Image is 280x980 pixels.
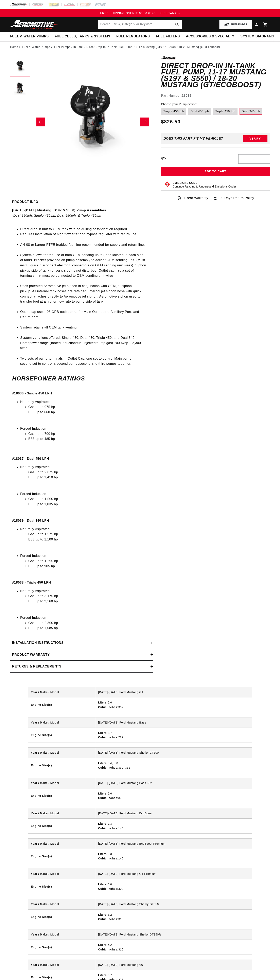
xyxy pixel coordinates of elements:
[20,335,151,356] li: System variations offered: Single 450, Dual 450, Triple 450, and Dual 340. Horsepower range (forc...
[28,697,95,712] th: Engine Size(s)
[95,909,252,924] td: 5.2 315
[95,687,252,697] td: [DATE]-[DATE] Ford Mustang GT
[100,12,180,15] span: FREE SHIPPING OVER $109.00 (EXCL. FUEL TANKS)
[28,929,95,940] th: Year / Make / Model
[28,687,95,697] th: Year / Make / Model
[28,879,95,894] th: Engine Size(s)
[98,792,108,795] strong: Liters:
[28,728,95,742] th: Engine Size(s)
[28,758,95,773] th: Engine Size(s)
[163,137,223,140] div: Does This part fit My vehicle?
[12,640,64,645] h2: Installation Instructions
[95,960,252,970] td: [DATE]-[DATE] Ford Mustang V6
[173,181,197,184] strong: Emissions Code
[12,457,49,460] strong: #18037 - Dual 450 LPH
[240,108,262,115] label: Dual 340 lph
[98,974,108,977] strong: Liters:
[22,45,50,49] a: Fuel & Water Pumps
[156,34,180,39] span: Fuel Filters
[95,758,252,773] td: 5.4, 5.8 330, 355
[10,56,30,76] button: Load image 1 in gallery view
[28,537,151,547] li: E85 up to 1,100 hp
[98,822,108,825] strong: Liters:
[28,502,151,512] li: E85 up to 1,035 hp
[12,519,49,522] strong: #18039 - Dual 340 LPH
[95,778,252,788] td: [DATE]-[DATE] Ford Mustang Boss 302
[161,167,270,176] button: Add to Cart
[98,913,108,916] strong: Liters:
[28,593,151,599] li: Gas up to 3,175 hp
[28,496,151,502] li: Gas up to 1,500 hp
[186,34,234,39] span: Accessories & Specialty
[20,588,151,609] li: Naturally Aspirated
[28,475,151,485] li: E85 up to 1,410 hp
[183,32,237,41] summary: Accessories & Specialty
[98,857,118,860] strong: Cubic Inches:
[113,32,153,41] summary: Fuel Regulators
[55,34,110,39] span: Fuel Cells, Tanks & Systems
[20,232,151,242] li: Requires installation of high flow filter and bypass regulator with return line.
[12,652,50,657] h2: Product warranty
[28,625,151,631] li: E85 up to 1,585 hp
[28,819,95,833] th: Engine Size(s)
[28,410,151,420] li: E85 up to 660 hp
[10,196,153,208] summary: Product Info
[28,899,95,909] th: Year / Make / Model
[28,599,151,609] li: E85 up to 2,160 hp
[161,157,166,160] label: QTY
[10,45,18,49] a: Home
[116,34,150,39] span: Fuel Regulators
[28,909,95,924] th: Engine Size(s)
[98,887,118,890] strong: Cubic Inches:
[86,45,220,49] li: Direct Drop-In In-Tank Fuel Pump, 11-17 Mustang (S197 & S550) / 18-20 Mustang (GT/Ecoboost)
[95,728,252,742] td: 3.7 227
[28,470,151,475] li: Gas up to 2,075 hp
[95,869,252,879] td: [DATE]-[DATE] Ford Mustang GT Premium
[98,883,108,886] strong: Liters:
[164,181,171,188] img: Emissions code
[98,827,118,830] strong: Cubic Inches:
[20,283,151,309] li: Uses patented Aeromotive jet siphon in conjunction with OEM jet siphon pickup. All internal tank ...
[7,32,52,41] summary: Fuel & Water Pumps
[98,706,118,709] strong: Cubic Inches:
[28,869,95,879] th: Year / Make / Model
[10,56,153,188] media-gallery: Gallery Viewer
[98,20,182,29] input: Search by Part Number, Category or Keyword
[219,20,252,29] button: PUMP FINDER
[28,404,151,410] li: Gas up to 975 hp
[12,581,51,584] strong: #18038 - Triple 450 LPH
[28,620,151,626] li: Gas up to 2,300 hp
[98,736,118,739] strong: Cubic Inches:
[173,181,237,188] button: Emissions CodeContinue Reading to Understand Emissions Codes
[10,637,153,649] summary: Installation Instructions
[98,948,118,951] strong: Cubic Inches:
[28,717,95,728] th: Year / Make / Model
[28,778,95,788] th: Year / Make / Model
[98,766,118,769] strong: Cubic Inches:
[28,748,95,758] th: Year / Make / Model
[12,376,151,381] h6: Horsepower Ratings
[161,93,270,98] div: Part Number:
[220,195,254,205] span: 90 Days Return Policy
[20,464,151,485] li: Naturally Aspirated
[177,195,208,201] a: 1 Year Warranty
[95,849,252,864] td: 2.3 140
[20,325,151,335] li: System retains all OEM tank venting.
[12,214,101,217] em: -Dual 340lph, Single 450lph, Dual 450lph, & Triple 450lph
[95,697,252,712] td: 5.0 302
[28,564,151,574] li: E85 up to 905 hp
[98,943,108,946] strong: Liters:
[20,553,151,574] li: Forced Induction
[10,34,49,39] span: Fuel & Water Pumps
[98,701,108,704] strong: Liters:
[10,45,270,49] nav: breadcrumbs
[12,209,106,212] strong: [DATE]-[DATE] Mustang (S197 & S550) Pump Assemblies
[213,108,238,115] label: Triple 450 lph
[28,788,95,803] th: Engine Size(s)
[12,199,38,204] h2: Product Info
[95,940,252,955] td: 5.2 315
[54,45,70,49] a: Fuel Pumps
[98,731,108,734] strong: Liters:
[9,20,59,29] img: Aeromotive
[95,839,252,849] td: [DATE]-[DATE] Ford Mustang EcoBoost Premium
